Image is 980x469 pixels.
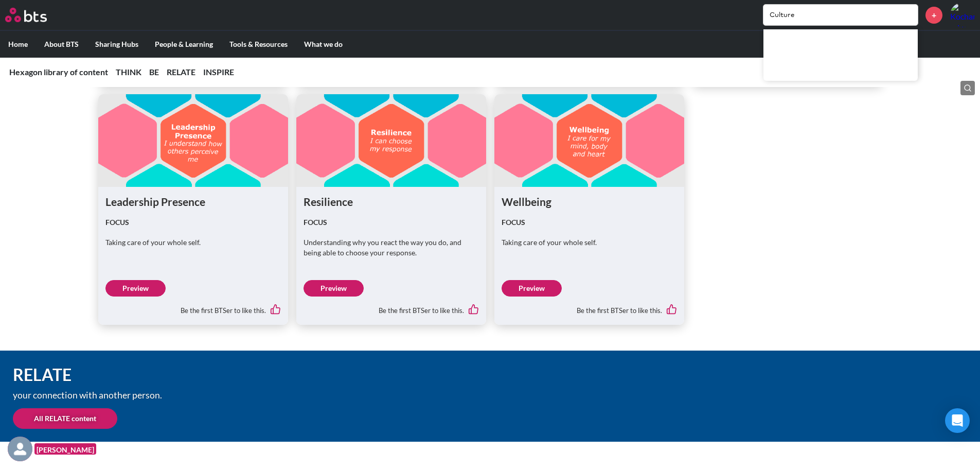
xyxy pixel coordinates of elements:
[296,31,351,58] label: What we do
[304,237,479,257] p: Understanding why you react the way you do, and being able to choose your response.
[945,408,970,433] div: Open Intercom Messenger
[9,67,108,77] a: Hexagon library of content
[502,194,677,209] h1: Wellbeing
[502,218,525,227] strong: FOCUS
[304,218,327,227] strong: FOCUS
[105,297,281,318] div: Be the first BTSer to like this.
[36,31,87,58] label: About BTS
[105,218,129,227] strong: FOCUS
[13,391,547,400] p: your connection with another person.
[950,3,975,27] img: Kochamol Sriwong
[304,297,479,318] div: Be the first BTSer to like this.
[105,237,281,248] p: Taking care of your whole self.
[950,3,975,27] a: Profile
[116,67,141,77] a: THINK
[925,7,942,24] a: +
[502,280,562,297] a: Preview
[203,67,234,77] a: INSPIRE
[8,437,32,461] img: F
[167,67,195,77] a: RELATE
[5,8,66,22] a: Go home
[105,280,166,297] a: Preview
[502,237,677,248] p: Taking care of your whole self.
[304,194,479,209] h1: Resilience
[502,297,677,318] div: Be the first BTSer to like this.
[149,67,159,77] a: BE
[105,194,281,209] h1: Leadership Presence
[34,443,96,455] figcaption: [PERSON_NAME]
[13,408,117,429] a: All RELATE content
[304,280,364,297] a: Preview
[87,31,147,58] label: Sharing Hubs
[5,8,47,22] img: BTS Logo
[147,31,221,58] label: People & Learning
[221,31,296,58] label: Tools & Resources
[13,363,681,387] h1: RELATE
